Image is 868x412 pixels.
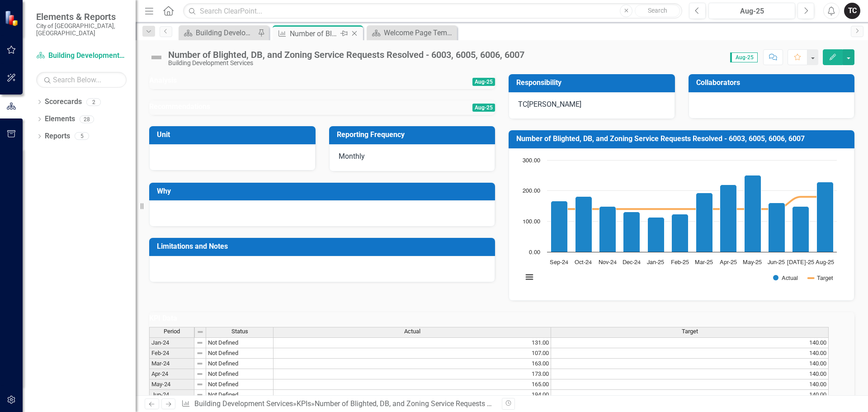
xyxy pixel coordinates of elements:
[274,359,551,369] td: 163.00
[599,207,616,252] path: Nov-24, 149. Actual.
[773,275,798,281] button: Show Actual
[290,28,338,39] div: Number of Blighted, DB, and Zoning Service Requests Resolved - 6003, 6005, 6006, 6007
[274,390,551,400] td: 194.00
[745,175,761,252] path: May-25, 251. Actual.
[671,260,689,265] text: Feb-25
[231,328,248,335] span: Status
[196,360,203,367] img: 8DAGhfEEPCf229AAAAAElFTkSuQmCC
[149,50,164,65] img: Not Defined
[695,260,713,265] text: Mar-25
[635,5,680,17] button: Search
[518,156,841,291] svg: Interactive chart
[196,339,203,346] img: 8DAGhfEEPCf229AAAAAElFTkSuQmCC
[787,260,814,265] text: [DATE]-25
[720,260,737,265] text: Apr-25
[5,10,20,26] img: ClearPoint Strategy
[816,260,834,265] text: Aug-25
[206,379,274,390] td: Not Defined
[86,98,101,106] div: 2
[551,337,829,348] td: 140.00
[157,242,491,251] h3: Limitations and Notes
[157,187,491,195] h3: Why
[743,260,762,265] text: May-25
[551,379,829,390] td: 140.00
[551,175,834,252] g: Actual, series 1 of 2. Bar series with 12 bars.
[168,60,524,66] div: Building Development Services
[551,369,829,379] td: 140.00
[36,72,127,88] input: Search Below...
[793,207,809,252] path: Jul-25, 149. Actual.
[36,11,127,22] span: Elements & Reports
[197,328,204,336] img: 8DAGhfEEPCf229AAAAAElFTkSuQmCC
[623,260,641,265] text: Dec-24
[206,337,274,348] td: Not Defined
[45,131,70,142] a: Reports
[523,271,536,284] button: View chart menu, Chart
[769,203,785,252] path: Jun-25, 161. Actual.
[768,260,785,265] text: Jun-25
[844,3,860,19] button: TC
[149,348,194,359] td: Feb-24
[206,390,274,400] td: Not Defined
[45,97,82,107] a: Scorecards
[682,328,698,335] span: Target
[274,348,551,359] td: 107.00
[523,158,540,164] text: 300.00
[518,156,845,291] div: Chart. Highcharts interactive chart.
[672,214,689,252] path: Feb-25, 123. Actual.
[696,193,713,252] path: Mar-25, 193. Actual.
[45,114,75,124] a: Elements
[647,260,664,265] text: Jan-25
[730,52,758,62] span: Aug-25
[550,260,568,265] text: Sep-24
[599,260,617,265] text: Nov-24
[527,99,581,110] div: [PERSON_NAME]
[181,27,255,38] a: Building Development Services
[149,76,340,85] h3: Analysis
[149,369,194,379] td: Apr-24
[206,369,274,379] td: Not Defined
[720,185,737,252] path: Apr-25, 220. Actual.
[623,212,640,252] path: Dec-24, 131. Actual.
[472,104,495,112] span: Aug-25
[196,350,203,357] img: 8DAGhfEEPCf229AAAAAElFTkSuQmCC
[196,370,203,378] img: 8DAGhfEEPCf229AAAAAElFTkSuQmCC
[529,250,540,256] text: 0.00
[551,348,829,359] td: 140.00
[472,78,495,86] span: Aug-25
[404,328,420,335] span: Actual
[297,399,311,408] a: KPIs
[196,27,255,38] div: Building Development Services
[712,6,792,17] div: Aug-25
[149,379,194,390] td: May-24
[551,201,568,252] path: Sep-24, 166. Actual.
[516,135,850,143] h3: Number of Blighted, DB, and Zoning Service Requests Resolved - 6003, 6005, 6006, 6007
[315,399,596,408] div: Number of Blighted, DB, and Zoning Service Requests Resolved - 6003, 6005, 6006, 6007
[648,218,665,252] path: Jan-25, 113. Actual.
[551,390,829,400] td: 140.00
[164,328,180,335] span: Period
[181,399,495,409] div: » »
[516,79,670,87] h3: Responsibility
[696,79,850,87] h3: Collaborators
[575,260,592,265] text: Oct-24
[329,144,495,171] div: Monthly
[149,103,402,111] h3: Recommendations
[274,337,551,348] td: 131.00
[149,314,854,322] h3: KPI Data
[206,348,274,359] td: Not Defined
[183,3,682,19] input: Search ClearPoint...
[196,391,203,398] img: 8DAGhfEEPCf229AAAAAElFTkSuQmCC
[36,22,127,37] small: City of [GEOGRAPHIC_DATA], [GEOGRAPHIC_DATA]
[149,337,194,348] td: Jan-24
[551,359,829,369] td: 140.00
[369,27,455,38] a: Welcome Page Template
[708,3,795,19] button: Aug-25
[337,131,491,139] h3: Reporting Frequency
[576,197,592,252] path: Oct-24, 181. Actual.
[274,379,551,390] td: 165.00
[36,51,127,61] a: Building Development Services
[384,27,455,38] div: Welcome Page Template
[808,275,833,281] button: Show Target
[149,359,194,369] td: Mar-24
